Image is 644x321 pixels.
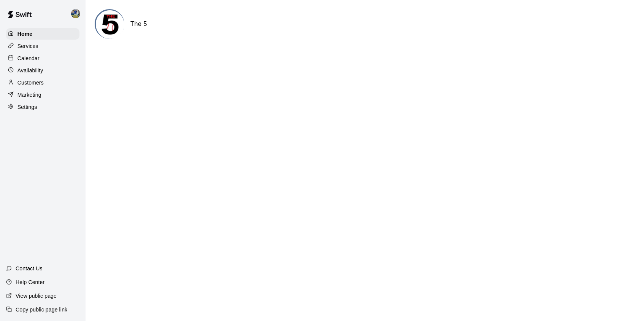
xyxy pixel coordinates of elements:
p: Settings [17,103,37,111]
p: Customers [17,79,44,86]
p: Availability [17,67,43,74]
a: Services [6,40,79,52]
a: Availability [6,65,79,76]
a: Marketing [6,89,79,101]
a: Home [6,28,79,40]
a: Customers [6,77,79,88]
p: Marketing [17,91,41,99]
a: Calendar [6,53,79,64]
img: The 5 logo [96,10,124,39]
p: Home [17,30,33,38]
div: Brandon Gold [70,6,86,21]
a: Settings [6,101,79,113]
h6: The 5 [130,19,147,29]
p: Contact Us [16,265,43,272]
p: Services [17,42,38,50]
p: Calendar [17,54,40,62]
p: Copy public page link [16,306,67,313]
p: Help Center [16,278,44,286]
img: Brandon Gold [71,9,80,18]
p: View public page [16,292,57,300]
